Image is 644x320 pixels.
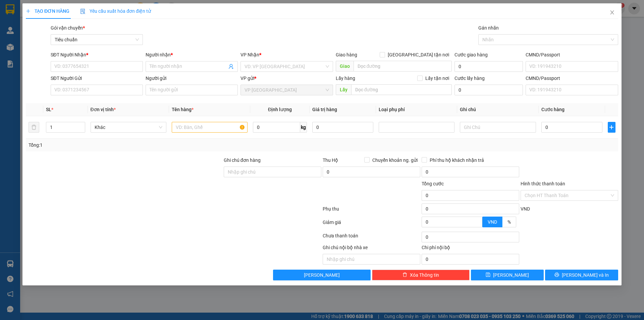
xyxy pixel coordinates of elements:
[172,107,194,112] span: Tên hàng
[454,52,488,57] label: Cước giao hàng
[51,75,143,82] div: SĐT Người Gửi
[526,51,618,58] div: CMND/Passport
[172,122,248,133] input: VD: Bàn, Ghế
[26,8,69,14] span: TẠO ĐƠN HÀNG
[554,272,559,278] span: printer
[521,206,530,212] span: VND
[507,219,511,225] span: %
[273,270,371,280] button: [PERSON_NAME]
[454,76,485,81] label: Cước lấy hàng
[336,52,357,57] span: Giao hàng
[26,9,31,13] span: plus
[410,271,439,279] span: Xóa Thông tin
[526,75,618,82] div: CMND/Passport
[322,205,421,217] div: Phụ thu
[458,103,539,116] th: Ghi chú
[521,181,565,186] label: Hình thức thanh toán
[224,167,321,177] input: Ghi chú đơn hàng
[460,122,536,133] input: Ghi Chú
[312,122,373,133] input: 0
[146,51,238,58] div: Người nhận
[336,76,355,81] span: Lấy hàng
[322,232,421,244] div: Chưa thanh toán
[224,157,261,163] label: Ghi chú đơn hàng
[336,84,351,95] span: Lấy
[323,254,420,265] input: Nhập ghi chú
[493,271,529,279] span: [PERSON_NAME]
[312,107,337,112] span: Giá trị hàng
[46,107,52,112] span: SL
[268,107,292,112] span: Định lượng
[241,75,333,82] div: VP gửi
[454,61,523,72] input: Cước giao hàng
[351,84,452,95] input: Dọc đường
[304,271,340,279] span: [PERSON_NAME]
[609,10,615,15] span: close
[80,8,151,14] span: Yêu cầu xuất hóa đơn điện tử
[80,9,86,14] img: icon
[372,270,470,280] button: deleteXóa Thông tin
[603,3,622,22] button: Close
[323,157,338,163] span: Thu Hộ
[336,61,354,72] span: Giao
[146,75,238,82] div: Người gửi
[370,156,420,164] span: Chuyển khoản ng. gửi
[422,244,519,254] div: Chi phí nội bộ
[488,219,497,225] span: VND
[402,272,407,278] span: delete
[55,35,139,45] span: Tiêu chuẩn
[541,107,565,112] span: Cước hàng
[95,122,162,132] span: Khác
[91,107,116,112] span: Đơn vị tính
[454,85,523,95] input: Cước lấy hàng
[229,64,234,69] span: user-add
[423,75,452,82] span: Lấy tận nơi
[562,271,609,279] span: [PERSON_NAME] và In
[354,61,452,72] input: Dọc đường
[427,156,487,164] span: Phí thu hộ khách nhận trả
[385,51,452,58] span: [GEOGRAPHIC_DATA] tận nơi
[545,270,618,280] button: printer[PERSON_NAME] và In
[323,244,420,254] div: Ghi chú nội bộ nhà xe
[51,51,143,58] div: SĐT Người Nhận
[471,270,544,280] button: save[PERSON_NAME]
[422,181,444,186] span: Tổng cước
[608,125,615,130] span: plus
[322,219,421,230] div: Giảm giá
[29,122,39,133] button: delete
[478,25,499,31] label: Gán nhãn
[376,103,457,116] th: Loại phụ phí
[300,122,307,133] span: kg
[486,272,491,278] span: save
[29,141,249,149] div: Tổng: 1
[608,122,615,133] button: plus
[245,85,329,95] span: VP Đà Lạt
[51,25,85,31] span: Gói vận chuyển
[241,52,260,57] span: VP Nhận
